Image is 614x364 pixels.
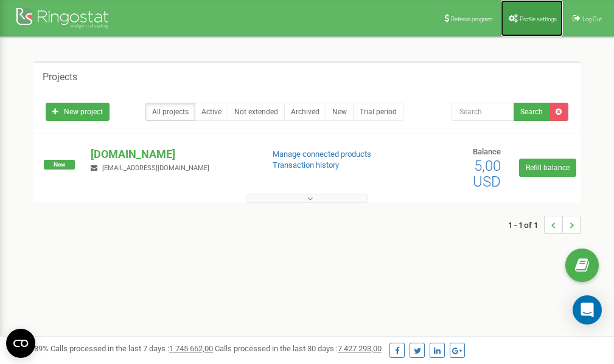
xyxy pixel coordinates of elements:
[338,344,382,353] u: 7 427 293,00
[6,329,35,358] button: Open CMP widget
[51,344,213,353] span: Calls processed in the last 7 days :
[473,147,501,156] span: Balance
[508,204,581,246] nav: ...
[519,159,576,177] a: Refill balance
[43,72,77,83] h5: Projects
[508,216,544,234] span: 1 - 1 of 1
[169,344,213,353] u: 1 745 662,00
[573,295,602,325] div: Open Intercom Messenger
[326,103,354,121] a: New
[91,146,253,162] p: [DOMAIN_NAME]
[273,149,371,159] a: Manage connected products
[44,160,75,170] span: New
[145,103,195,121] a: All projects
[215,344,382,353] span: Calls processed in the last 30 days :
[228,103,285,121] a: Not extended
[452,103,514,121] input: Search
[46,103,110,121] a: New project
[582,16,602,22] span: Log Out
[195,103,228,121] a: Active
[514,103,549,121] button: Search
[473,157,501,190] span: 5,00 USD
[284,103,326,121] a: Archived
[102,164,209,172] span: [EMAIL_ADDRESS][DOMAIN_NAME]
[451,16,493,22] span: Referral program
[520,16,557,22] span: Profile settings
[353,103,403,121] a: Trial period
[273,160,339,170] a: Transaction history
